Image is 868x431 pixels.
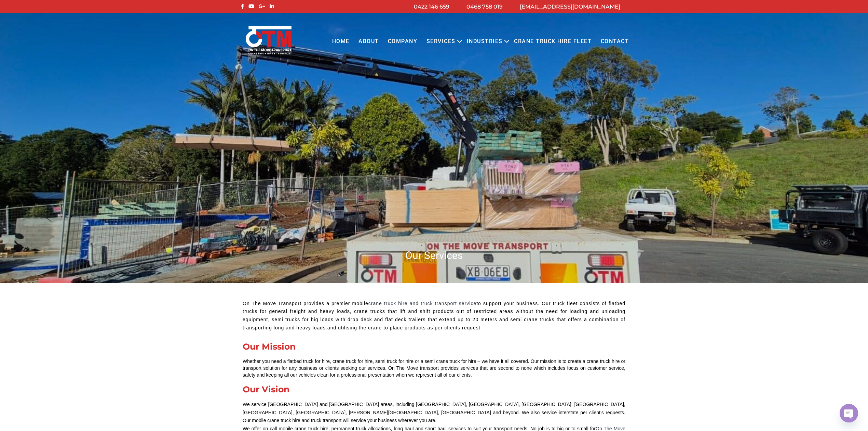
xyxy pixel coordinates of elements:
[244,25,293,55] img: Otmtransport
[510,32,596,51] a: Crane Truck Hire Fleet
[239,249,629,262] h1: Our Services
[368,301,476,306] a: crane truck hire and truck transport service
[520,3,620,10] a: [EMAIL_ADDRESS][DOMAIN_NAME]
[466,3,503,10] a: 0468 758 019
[422,32,460,51] a: Services
[596,32,633,51] a: Contact
[327,32,354,51] a: Home
[354,32,383,51] a: About
[462,32,507,51] a: Industries
[243,358,625,378] div: Whether you need a flatbed truck for hire, crane truck for hire, semi truck for hire or a semi cr...
[383,32,422,51] a: COMPANY
[243,342,625,351] div: Our Mission
[414,3,449,10] a: 0422 146 659
[243,385,625,394] div: Our Vision
[243,300,625,332] p: On The Move Transport provides a premier mobile to support your business. Our truck fleet consist...
[243,401,625,425] p: We service [GEOGRAPHIC_DATA] and [GEOGRAPHIC_DATA] areas, including [GEOGRAPHIC_DATA], [GEOGRAPHI...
